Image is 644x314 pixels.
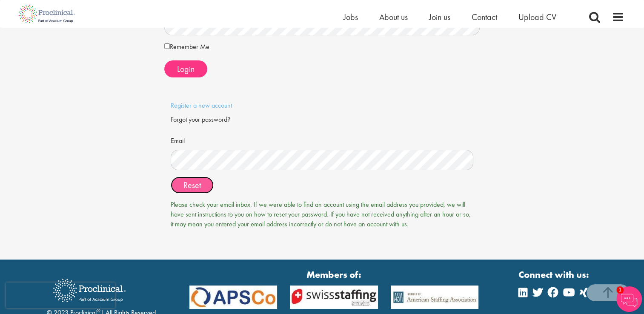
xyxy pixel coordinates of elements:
span: Login [177,63,195,74]
button: Reset [171,177,214,194]
a: Jobs [343,11,358,23]
strong: Members of: [189,268,479,281]
a: Upload CV [518,11,556,23]
button: Login [164,60,207,77]
label: Email [171,133,185,146]
img: Chatbot [616,286,642,312]
div: Forgot your password? [171,115,474,125]
a: About us [379,11,408,23]
a: Join us [429,11,450,23]
sup: ® [97,307,100,314]
iframe: reCAPTCHA [6,283,115,308]
span: 1 [616,286,624,294]
span: Reset [183,180,201,191]
label: Remember Me [164,42,209,52]
img: APSCo [283,285,384,309]
img: Proclinical Recruitment [47,273,132,308]
strong: Connect with us: [518,268,591,281]
a: Register a new account [171,101,232,110]
img: APSCo [384,285,485,309]
img: APSCo [183,285,284,309]
span: Please check your email inbox. If we were able to find an account using the email address you pro... [171,200,471,228]
input: Remember Me [164,43,170,49]
a: Contact [472,11,497,23]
